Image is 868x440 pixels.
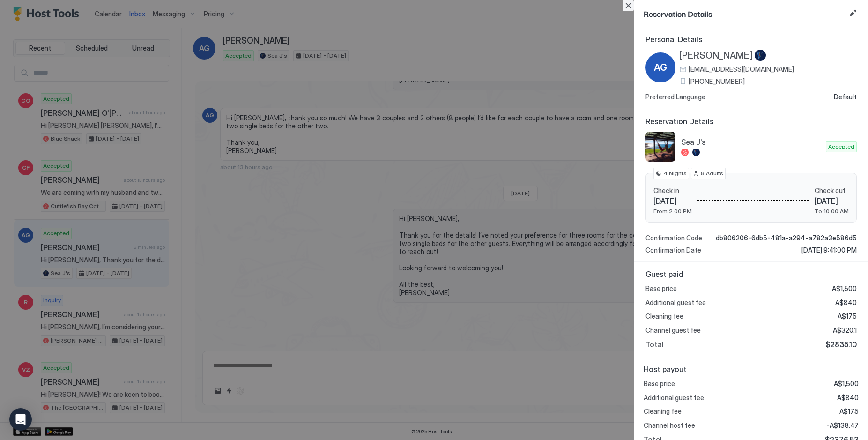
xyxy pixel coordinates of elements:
span: Check in [653,186,692,195]
span: Confirmation Date [645,246,701,254]
span: Reservation Details [645,117,857,126]
span: $2835.10 [825,340,857,349]
span: Default [834,93,857,101]
span: Additional guest fee [644,394,704,402]
span: Host payout [644,365,859,374]
span: 4 Nights [663,169,687,178]
button: Edit reservation [847,7,859,19]
span: To 10:00 AM [815,208,849,215]
span: -A$138.47 [826,421,859,430]
span: [EMAIL_ADDRESS][DOMAIN_NAME] [689,65,794,74]
span: From 2:00 PM [653,208,692,215]
span: A$840 [835,298,857,307]
span: A$175 [838,312,857,321]
span: Check out [815,186,849,195]
span: [DATE] [653,196,692,206]
span: A$1,500 [834,380,859,388]
span: A$175 [839,407,859,416]
span: Base price [644,380,675,388]
span: 8 Adults [701,169,723,178]
span: Cleaning fee [644,407,682,416]
span: A$320.1 [833,326,857,335]
span: Reservation Details [644,7,846,19]
span: [DATE] [815,196,849,206]
span: Sea J's [681,137,822,147]
span: Guest paid [645,269,857,279]
span: db806206-6db5-481a-a294-a782a3e586d5 [716,234,857,242]
span: Confirmation Code [645,234,702,242]
div: Open Intercom Messenger [9,408,32,431]
span: Accepted [828,142,854,151]
span: A$840 [837,394,859,402]
span: Preferred Language [645,93,705,101]
span: Personal Details [645,35,857,44]
span: [PERSON_NAME] [679,50,753,61]
span: A$1,500 [832,284,857,293]
span: Channel host fee [644,421,695,430]
div: listing image [645,132,675,162]
span: Channel guest fee [645,326,701,335]
span: [PHONE_NUMBER] [689,77,745,86]
span: Cleaning fee [645,312,683,321]
span: AG [654,60,667,75]
span: Additional guest fee [645,298,706,307]
span: Base price [645,284,677,293]
span: [DATE] 9:41:00 PM [801,246,857,254]
span: Total [645,340,664,349]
